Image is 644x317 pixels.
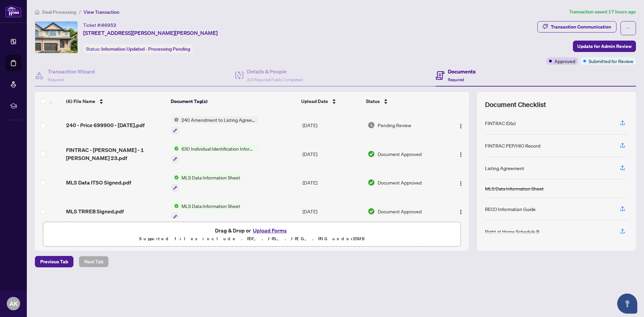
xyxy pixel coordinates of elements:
img: Logo [458,152,464,157]
th: Document Tag(s) [168,92,299,111]
img: Status Icon [171,116,179,123]
div: FINTRAC PEP/HIO Record [485,142,540,149]
img: Logo [458,123,464,129]
span: Drag & Drop or [215,226,289,235]
span: ellipsis [626,26,631,31]
span: Document Approved [378,179,422,186]
span: Document Approved [378,208,422,215]
span: Drag & Drop orUpload FormsSupported files include .PDF, .JPG, .JPEG, .PNG under25MB [43,222,461,247]
span: 46952 [101,22,116,28]
img: Logo [458,209,464,215]
div: Transaction Communication [551,21,611,32]
th: Upload Date [299,92,363,111]
span: Deal Processing [42,9,76,15]
button: Status IconMLS Data Information Sheet [171,202,243,220]
img: Logo [458,181,464,186]
span: View Transaction [84,9,119,15]
div: FINTRAC ID(s) [485,119,516,127]
img: Status Icon [171,174,179,181]
img: logo [5,5,21,17]
span: home [35,10,40,14]
img: Document Status [368,121,375,129]
button: Upload Forms [251,226,289,235]
button: Logo [455,177,466,188]
span: Information Updated - Processing Pending [101,46,190,52]
td: [DATE] [300,111,365,140]
button: Status IconMLS Data Information Sheet [171,174,243,192]
div: Ticket #: [83,21,116,29]
span: Approved [554,57,575,65]
div: Right at Home Schedule B [485,228,539,235]
button: Open asap [617,294,637,314]
button: Logo [455,149,466,159]
span: MLS Data Information Sheet [179,202,243,210]
span: Upload Date [301,98,328,105]
article: Transaction saved 17 hours ago [569,8,636,16]
h4: Documents [448,67,476,75]
span: Document Checklist [485,100,546,109]
h4: Details & People [247,67,303,75]
img: Document Status [368,150,375,158]
button: Logo [455,206,466,217]
button: Transaction Communication [537,21,616,33]
span: 630 Individual Identification Information Record [179,145,258,152]
th: (6) File Name [63,92,168,111]
span: (6) File Name [66,98,95,105]
div: RECO Information Guide [485,205,536,213]
span: Required [48,77,64,82]
button: Status Icon240 Amendment to Listing Agreement - Authority to Offer for Sale Price Change/Extensio... [171,116,258,134]
span: Previous Tab [40,256,68,267]
img: Status Icon [171,202,179,210]
button: Logo [455,120,466,130]
span: MLS Data ITSO Signed.pdf [66,178,131,187]
span: Status [366,98,380,105]
img: Status Icon [171,145,179,152]
span: Pending Review [378,121,411,129]
span: Update for Admin Review [577,41,632,52]
button: Update for Admin Review [573,41,636,52]
span: [STREET_ADDRESS][PERSON_NAME][PERSON_NAME] [83,29,218,37]
span: MLS TRREB Signed.pdf [66,207,124,215]
td: [DATE] [300,197,365,226]
img: IMG-X12321834_1.jpg [35,21,77,53]
span: FINTRAC - [PERSON_NAME] - 1 [PERSON_NAME] 23.pdf [66,146,166,162]
button: Previous Tab [35,256,73,267]
img: Document Status [368,179,375,186]
td: [DATE] [300,140,365,168]
span: MLS Data Information Sheet [179,174,243,181]
span: Submitted for Review [589,57,633,65]
span: 240 Amendment to Listing Agreement - Authority to Offer for Sale Price Change/Extension/Amendment(s) [179,116,258,123]
th: Status [363,92,444,111]
div: Status: [83,44,193,53]
span: AK [9,299,18,308]
h4: Transaction Wizard [48,67,95,75]
img: Document Status [368,208,375,215]
div: Listing Agreement [485,164,524,172]
span: 240 - Price 699900 - [DATE].pdf [66,121,145,129]
td: [DATE] [300,168,365,197]
span: 3/3 Required Fields Completed [247,77,303,82]
div: MLS Data Information Sheet [485,185,544,192]
li: / [79,8,81,16]
p: Supported files include .PDF, .JPG, .JPEG, .PNG under 25 MB [47,235,457,243]
button: Next Tab [79,256,109,267]
span: Required [448,77,464,82]
span: Document Approved [378,150,422,158]
button: Status Icon630 Individual Identification Information Record [171,145,258,163]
